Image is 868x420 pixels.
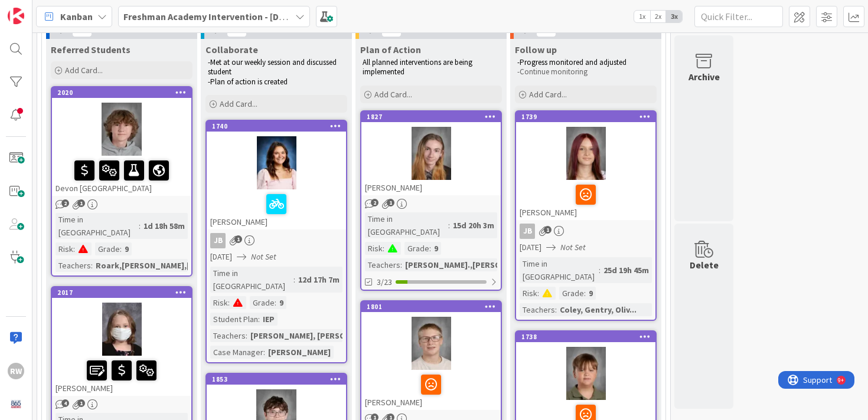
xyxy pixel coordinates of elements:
[73,242,75,255] span: :
[520,224,535,239] div: JB
[51,44,130,55] span: Referred Students
[555,303,557,316] span: :
[276,296,286,309] div: 9
[8,8,24,24] img: Visit kanbanzone.com
[207,189,346,229] div: [PERSON_NAME]
[208,77,288,87] span: -Plan of action is created
[123,11,329,22] b: Freshman Academy Intervention - [DATE]-[DATE]
[367,303,501,311] div: 1801
[210,267,293,293] div: Time in [GEOGRAPHIC_DATA]
[57,288,191,297] div: 2017
[60,5,66,14] div: 9+
[263,346,265,359] span: :
[450,219,497,232] div: 15d 20h 3m
[247,329,456,342] div: [PERSON_NAME], [PERSON_NAME], [PERSON_NAME]...
[210,329,246,342] div: Teachers
[52,287,191,298] div: 2017
[61,199,69,207] span: 2
[91,259,93,272] span: :
[51,86,192,277] a: 2020Devon [GEOGRAPHIC_DATA]Time in [GEOGRAPHIC_DATA]:1d 18h 58mRisk:Grade:9Teachers:Roark,[PERSON...
[402,258,545,271] div: [PERSON_NAME].,[PERSON_NAME]...
[586,287,596,300] div: 9
[584,287,586,300] span: :
[601,264,652,277] div: 25d 19h 45m
[515,110,657,321] a: 1739[PERSON_NAME]JB[DATE]Not SetTime in [GEOGRAPHIC_DATA]:25d 19h 45mRisk:Grade:9Teachers:Coley, ...
[361,370,501,410] div: [PERSON_NAME]
[517,57,626,67] span: -Progress monitored and adjusted
[8,363,24,379] div: RW
[688,70,720,84] div: Archive
[260,313,278,326] div: IEP
[77,199,85,207] span: 1
[139,219,141,232] span: :
[122,242,132,255] div: 9
[56,259,91,272] div: Teachers
[557,303,639,316] div: Coley, Gentry, Oliv...
[371,199,378,206] span: 2
[360,44,421,55] span: Plan of Action
[377,276,392,288] span: 3/23
[258,313,260,326] span: :
[516,332,655,342] div: 1738
[220,99,257,109] span: Add Card...
[516,111,655,122] div: 1739
[560,242,586,252] i: Not Set
[448,219,450,232] span: :
[208,57,338,77] span: -Met at our weekly session and discussed student
[361,180,501,195] div: [PERSON_NAME]
[246,329,247,342] span: :
[95,242,120,255] div: Grade
[60,9,93,24] span: Kanban
[77,399,85,407] span: 1
[207,374,346,385] div: 1853
[599,264,601,277] span: :
[387,199,394,206] span: 1
[205,120,347,363] a: 1740[PERSON_NAME]JB[DATE]Not SetTime in [GEOGRAPHIC_DATA]:12d 17h 7mRisk:Grade:9Student Plan:IEPT...
[210,296,228,309] div: Risk
[228,296,230,309] span: :
[361,111,501,195] div: 1827[PERSON_NAME]
[360,110,502,291] a: 1827[PERSON_NAME]Time in [GEOGRAPHIC_DATA]:15d 20h 3mRisk:Grade:9Teachers:[PERSON_NAME].,[PERSON_...
[52,287,191,396] div: 2017[PERSON_NAME]
[367,113,501,121] div: 1827
[207,233,346,248] div: JB
[61,399,69,407] span: 4
[25,2,54,16] span: Support
[517,67,654,77] p: -Continue monitoring
[529,89,567,100] span: Add Card...
[234,235,242,243] span: 1
[251,251,276,262] i: Not Set
[295,273,342,286] div: 12d 17h 7m
[431,242,441,255] div: 9
[374,89,412,100] span: Add Card...
[516,111,655,220] div: 1739[PERSON_NAME]
[265,346,334,359] div: [PERSON_NAME]
[383,242,384,255] span: :
[537,287,539,300] span: :
[520,257,599,283] div: Time in [GEOGRAPHIC_DATA]
[57,88,191,97] div: 2020
[65,65,103,76] span: Add Card...
[210,251,232,263] span: [DATE]
[52,356,191,396] div: [PERSON_NAME]
[544,226,552,234] span: 1
[52,87,191,98] div: 2020
[207,121,346,229] div: 1740[PERSON_NAME]
[404,242,429,255] div: Grade
[250,296,275,309] div: Grade
[361,111,501,122] div: 1827
[520,303,555,316] div: Teachers
[516,180,655,220] div: [PERSON_NAME]
[212,122,346,130] div: 1740
[666,11,682,22] span: 3x
[361,301,501,312] div: 1801
[363,57,474,77] span: All planned interventions are being implemented
[520,287,537,300] div: Risk
[365,258,400,271] div: Teachers
[52,156,191,196] div: Devon [GEOGRAPHIC_DATA]
[521,113,655,121] div: 1739
[520,241,541,254] span: [DATE]
[275,296,276,309] span: :
[93,259,259,272] div: Roark,[PERSON_NAME],[PERSON_NAME]...
[56,213,139,239] div: Time in [GEOGRAPHIC_DATA]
